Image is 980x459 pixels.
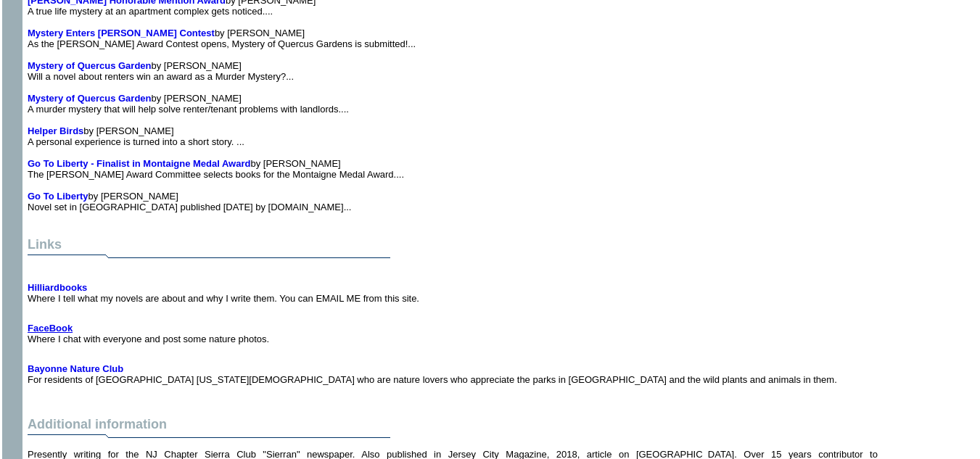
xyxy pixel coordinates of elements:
font: For residents of [GEOGRAPHIC_DATA] [US_STATE][DEMOGRAPHIC_DATA] who are nature lovers who appreci... [28,363,837,385]
font: Where I tell what my novels are about and why I write them. You can EMAIL ME from this site. [28,282,419,304]
a: Mystery of Quercus Garden [28,60,152,71]
a: Mystery of Quercus Garden [28,93,152,104]
a: Go To Liberty [28,191,88,202]
a: Go To Liberty - Finalist in Montaigne Medal Award [28,158,250,169]
img: dividingline.gif [28,432,390,443]
font: by [PERSON_NAME] The [PERSON_NAME] Award Committee selects books for the Montaigne Medal Award.... [28,158,404,180]
font: by [PERSON_NAME] A murder mystery that will help solve renter/tenant problems with landlords.... [28,93,349,115]
img: dividingline.gif [28,252,390,263]
a: FaceBook [28,323,73,334]
a: Helper Birds [28,125,83,136]
font: by [PERSON_NAME] Will a novel about renters win an award as a Murder Mystery?... [28,60,294,82]
font: by [PERSON_NAME] A personal experience is turned into a short story. ... [28,125,244,147]
font: by [PERSON_NAME] As the [PERSON_NAME] Award Contest opens, Mystery of Quercus Gardens is submitte... [28,28,416,49]
a: Bayonne Nature Club [28,363,123,374]
a: Mystery Enters [PERSON_NAME] Contest [28,28,215,38]
font: Where I chat with everyone and post some nature photos. [28,323,269,344]
a: Hilliardbooks [28,282,87,293]
font: Links [28,237,62,252]
font: by [PERSON_NAME] Novel set in [GEOGRAPHIC_DATA] published [DATE] by [DOMAIN_NAME]... [28,191,351,212]
font: Additional information [28,417,167,431]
